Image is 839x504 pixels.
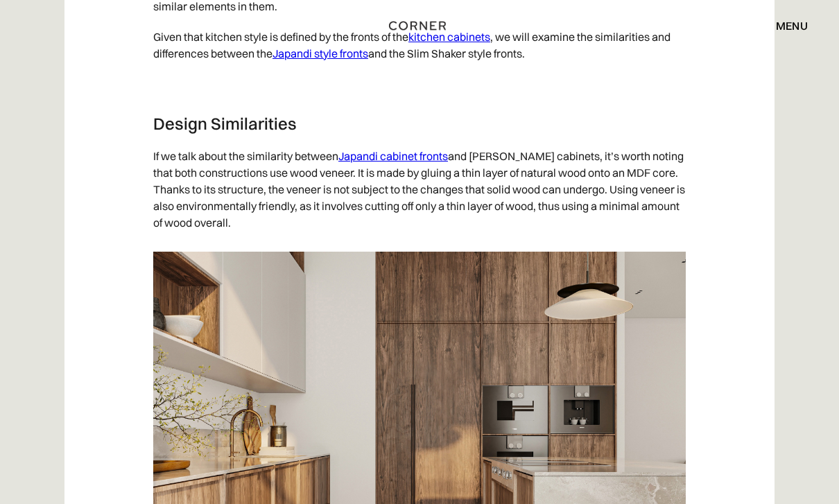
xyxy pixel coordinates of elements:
[381,17,457,35] a: home
[153,69,686,99] p: ‍
[776,20,808,31] div: menu
[273,46,368,60] a: Japandi style fronts
[153,113,686,134] h3: Design Similarities
[762,14,808,37] div: menu
[153,141,686,238] p: If we talk about the similarity between and [PERSON_NAME] cabinets, it’s worth noting that both c...
[338,149,448,163] a: Japandi cabinet fronts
